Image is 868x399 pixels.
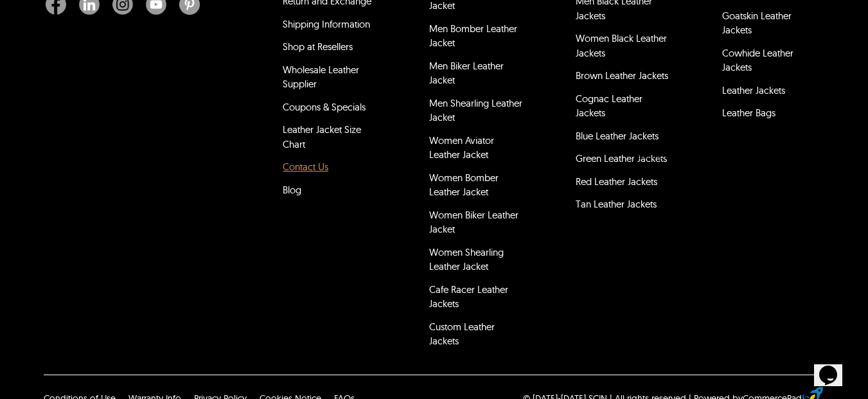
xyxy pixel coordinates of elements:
[574,150,671,173] li: Green Leather Jackets
[281,61,378,98] li: Wholesale Leather Supplier
[720,82,818,105] li: Leather Jackets
[576,152,667,164] a: Green Leather Jackets
[281,15,378,39] li: Shipping Information
[576,130,659,142] a: Blue Leather Jackets
[722,47,793,74] a: Cowhide Leather Jackets
[427,318,525,355] li: Custom Leather Jackets
[720,7,818,44] li: Goatskin Leather Jackets
[722,84,785,96] a: Leather Jackets
[5,5,236,26] div: Welcome to our site, if you need help simply reply to this message, we are online and ready to help.
[576,32,667,59] a: Women Black Leather Jackets
[576,69,668,82] a: Brown Leather Jackets
[576,198,657,210] a: Tan Leather Jackets
[576,175,657,188] a: Red Leather Jackets
[429,283,508,310] a: Cafe Racer Leather Jackets
[429,321,495,348] a: Custom Leather Jackets
[283,64,359,91] a: Wholesale Leather Supplier
[283,161,328,173] a: Contact Us
[283,40,353,53] a: Shop at Resellers
[427,20,525,57] li: Men Bomber Leather Jacket
[574,90,671,127] li: Cognac Leather Jackets
[429,22,517,49] a: Men Bomber Leather Jacket
[429,60,504,87] a: Men Biker Leather Jacket
[624,146,855,341] iframe: chat widget
[427,244,525,281] li: Women Shearling Leather Jacket
[427,94,525,132] li: Men Shearling Leather Jacket
[574,127,671,150] li: Blue Leather Jackets
[283,184,301,196] a: Blog
[429,134,494,161] a: Women Aviator Leather Jacket
[427,281,525,318] li: Cafe Racer Leather Jackets
[576,93,642,120] a: Cognac Leather Jackets
[283,101,366,113] a: Coupons & Specials
[427,57,525,94] li: Men Biker Leather Jacket
[281,121,378,158] li: Leather Jacket Size Chart
[427,169,525,206] li: Women Bomber Leather Jacket
[574,173,671,196] li: Red Leather Jackets
[427,206,525,244] li: Women Biker Leather Jacket
[720,44,818,82] li: Cowhide Leather Jackets
[281,181,378,204] li: Blog
[429,209,518,236] a: Women Biker Leather Jacket
[5,5,212,25] span: Welcome to our site, if you need help simply reply to this message, we are online and ready to help.
[427,132,525,169] li: Women Aviator Leather Jacket
[574,195,671,218] li: Tan Leather Jackets
[283,18,370,30] a: Shipping Information
[722,107,775,119] a: Leather Bags
[429,172,499,199] a: Women Bomber Leather Jacket
[720,104,818,127] li: Leather Bags
[574,30,671,67] li: Women Black Leather Jackets
[429,97,522,124] a: Men Shearling Leather Jacket
[814,348,855,386] iframe: chat widget
[281,38,378,61] li: Shop at Resellers
[281,158,378,181] li: Contact Us
[281,98,378,121] li: Coupons & Specials
[429,246,504,273] a: Women Shearling Leather Jacket
[722,10,792,37] a: Goatskin Leather Jackets
[283,123,361,150] a: Leather Jacket Size Chart
[574,67,671,90] li: Brown Leather Jackets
